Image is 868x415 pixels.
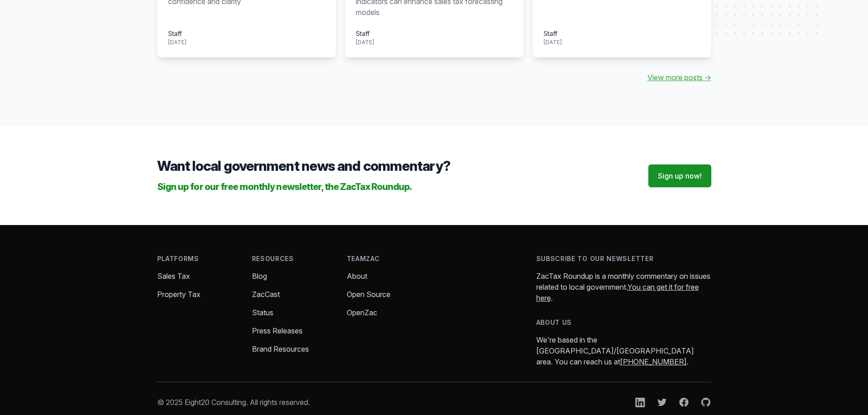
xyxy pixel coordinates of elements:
a: Blog [252,272,267,281]
h4: Subscribe to our newsletter [536,254,711,263]
div: Staff [168,29,186,38]
a: OpenZac [347,308,377,317]
h4: Platforms [157,254,237,263]
time: [DATE] [544,39,562,46]
a: Open Source [347,290,390,299]
div: Staff [356,29,374,38]
time: [DATE] [168,39,186,46]
a: Sign up now! [648,164,711,187]
a: Status [252,308,273,317]
h4: About us [536,318,711,327]
h4: Resources [252,254,332,263]
a: Brand Resources [252,344,309,354]
span: Want local government news and commentary? [157,158,450,174]
a: Sales Tax [157,272,190,281]
p: We're based in the [GEOGRAPHIC_DATA]/[GEOGRAPHIC_DATA] area. You can reach us at . [536,334,711,367]
time: [DATE] [356,39,374,46]
p: © 2025 Eight20 Consulting. All rights reserved. [157,397,310,408]
div: Staff [544,29,562,38]
span: Sign up for our free monthly newsletter, the ZacTax Roundup. [157,181,412,192]
h4: TeamZac [347,254,427,263]
a: View more posts → [647,72,711,83]
p: ZacTax Roundup is a monthly commentary on issues related to local government. . [536,271,711,303]
a: Property Tax [157,290,200,299]
a: [PHONE_NUMBER] [620,357,687,366]
a: Press Releases [252,326,303,335]
a: About [347,272,367,281]
a: ZacCast [252,290,280,299]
